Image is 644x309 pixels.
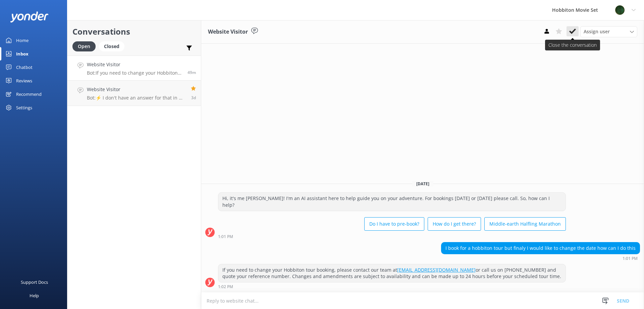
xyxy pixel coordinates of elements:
div: Settings [16,101,32,114]
a: [EMAIL_ADDRESS][DOMAIN_NAME] [397,267,476,273]
strong: 1:02 PM [218,285,233,289]
div: Help [30,289,39,302]
span: Aug 29 2025 01:01pm (UTC +12:00) Pacific/Auckland [187,70,196,75]
strong: 1:01 PM [623,257,638,261]
div: Reviews [16,74,32,87]
p: Bot: If you need to change your Hobbiton tour booking, please contact our team at [EMAIL_ADDRESS]... [87,70,182,76]
div: Assign User [580,26,637,37]
div: Home [16,34,29,47]
div: Aug 29 2025 01:02pm (UTC +12:00) Pacific/Auckland [218,284,566,289]
img: 34-1625720359.png [615,5,625,15]
h3: Website Visitor [208,28,248,36]
div: If you need to change your Hobbiton tour booking, please contact our team at or call us on [PHONE... [218,264,566,282]
a: Closed [99,42,128,50]
span: Assign user [584,28,610,35]
h4: Website Visitor [87,61,182,68]
span: [DATE] [412,181,433,187]
div: Closed [99,41,124,51]
a: Website VisitorBot:⚡ I don't have an answer for that in my knowledge base. Please try and rephras... [67,81,201,106]
button: How do I get there? [428,217,481,231]
div: Open [72,41,96,51]
div: Aug 29 2025 01:01pm (UTC +12:00) Pacific/Auckland [218,234,566,239]
span: Aug 26 2025 12:35pm (UTC +12:00) Pacific/Auckland [191,95,196,101]
div: I book for a hobbiton tour but finaly I would like to change the date how can I do this [441,242,640,254]
div: Hi, it's me [PERSON_NAME]! I'm an AI assistant here to help guide you on your adventure. For book... [218,193,566,210]
img: yonder-white-logo.png [10,11,49,23]
button: Do I have to pre-book? [364,217,424,231]
strong: 1:01 PM [218,235,233,239]
h4: Website Visitor [87,86,186,93]
div: Inbox [16,47,29,61]
h2: Conversations [72,25,196,38]
a: Website VisitorBot:If you need to change your Hobbiton tour booking, please contact our team at [... [67,55,201,81]
div: Aug 29 2025 01:01pm (UTC +12:00) Pacific/Auckland [441,256,640,261]
div: Support Docs [21,275,48,289]
p: Bot: ⚡ I don't have an answer for that in my knowledge base. Please try and rephrase your questio... [87,95,186,101]
div: Chatbot [16,61,33,74]
button: Middle-earth Halfling Marathon [484,217,566,231]
a: Open [72,42,99,50]
div: Recommend [16,87,42,101]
